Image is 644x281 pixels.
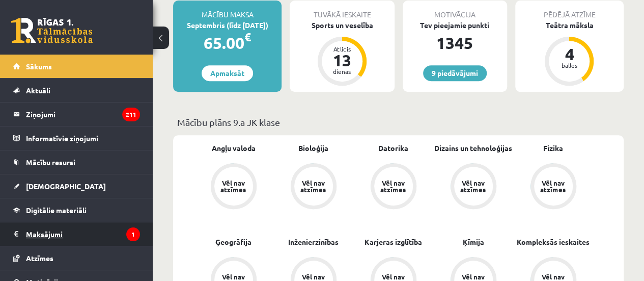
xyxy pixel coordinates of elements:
[513,163,593,211] a: Vēl nav atzīmes
[403,20,507,31] div: Tev pieejamie punkti
[463,237,484,247] a: Ķīmija
[122,108,140,121] i: 211
[215,237,251,247] a: Ģeogrāfija
[173,20,282,31] div: Septembris (līdz [DATE])
[298,143,328,154] a: Bioloģija
[327,52,357,68] div: 13
[327,68,357,74] div: dienas
[515,20,624,31] div: Teātra māksla
[13,55,140,78] a: Sākums
[423,65,487,81] a: 9 piedāvājumi
[554,62,584,68] div: balles
[219,180,248,193] div: Vēl nav atzīmes
[327,46,357,52] div: Atlicis
[26,62,52,71] span: Sākums
[193,163,273,211] a: Vēl nav atzīmes
[288,237,339,247] a: Inženierzinības
[13,174,140,198] a: [DEMOGRAPHIC_DATA]
[26,182,106,191] span: [DEMOGRAPHIC_DATA]
[403,31,507,55] div: 1345
[539,180,568,193] div: Vēl nav atzīmes
[433,163,513,211] a: Vēl nav atzīmes
[543,143,563,154] a: Fizika
[554,46,584,62] div: 4
[290,20,394,31] div: Sports un veselība
[26,86,50,95] span: Aktuāli
[177,115,620,129] p: Mācību plāns 9.a JK klase
[26,253,53,263] span: Atzīmes
[515,1,624,20] div: Pēdējā atzīme
[378,143,408,154] a: Datorika
[13,150,140,174] a: Mācību resursi
[173,31,282,55] div: 65.00
[379,180,408,193] div: Vēl nav atzīmes
[403,1,507,20] div: Motivācija
[13,79,140,102] a: Aktuāli
[26,206,87,215] span: Digitālie materiāli
[26,222,140,246] legend: Maksājumi
[26,103,140,126] legend: Ziņojumi
[290,20,394,87] a: Sports un veselība Atlicis 13 dienas
[299,180,328,193] div: Vēl nav atzīmes
[11,18,93,43] a: Rīgas 1. Tālmācības vidusskola
[459,180,488,193] div: Vēl nav atzīmes
[126,227,140,241] i: 1
[365,237,422,247] a: Karjeras izglītība
[273,163,353,211] a: Vēl nav atzīmes
[13,246,140,270] a: Atzīmes
[353,163,433,211] a: Vēl nav atzīmes
[517,237,590,247] a: Kompleksās ieskaites
[202,65,253,81] a: Apmaksāt
[434,143,512,154] a: Dizains un tehnoloģijas
[13,103,140,126] a: Ziņojumi211
[212,143,256,154] a: Angļu valoda
[173,1,282,20] div: Mācību maksa
[13,126,140,150] a: Informatīvie ziņojumi
[244,30,251,44] span: €
[515,20,624,87] a: Teātra māksla 4 balles
[290,1,394,20] div: Tuvākā ieskaite
[26,158,75,167] span: Mācību resursi
[13,198,140,222] a: Digitālie materiāli
[26,126,140,150] legend: Informatīvie ziņojumi
[13,222,140,246] a: Maksājumi1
